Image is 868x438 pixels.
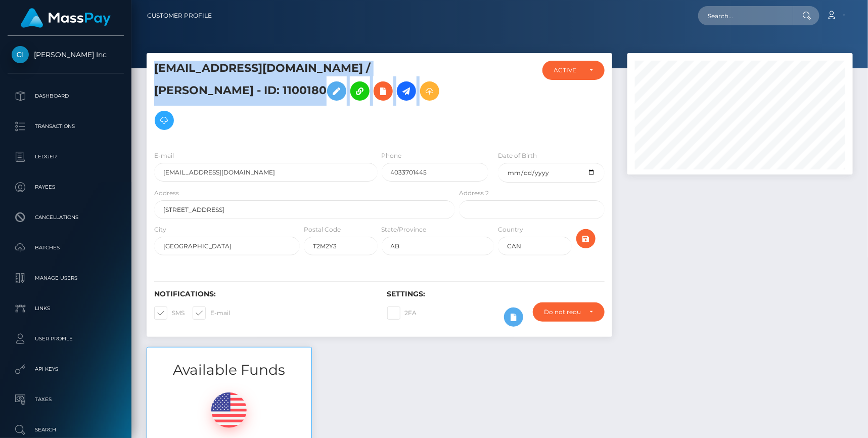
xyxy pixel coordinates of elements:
[8,83,124,109] a: Dashboard
[154,151,174,160] label: E-mail
[12,89,120,104] p: Dashboard
[387,290,605,298] h6: Settings:
[8,266,124,291] a: Manage Users
[193,306,230,320] label: E-mail
[498,151,537,160] label: Date of Birth
[8,387,124,412] a: Taxes
[542,61,605,80] button: ACTIVE
[533,302,605,322] button: Do not require
[12,180,120,195] p: Payees
[211,392,247,428] img: USD.png
[12,301,120,316] p: Links
[8,174,124,200] a: Payees
[147,5,212,26] a: Customer Profile
[12,210,120,225] p: Cancellations
[12,422,120,437] p: Search
[8,114,124,139] a: Transactions
[154,290,372,298] h6: Notifications:
[382,151,402,160] label: Phone
[554,66,582,74] div: ACTIVE
[12,392,120,407] p: Taxes
[154,189,179,198] label: Address
[8,144,124,169] a: Ledger
[12,149,120,164] p: Ledger
[154,61,449,135] h5: [EMAIL_ADDRESS][DOMAIN_NAME] / [PERSON_NAME] - ID: 1100180
[698,6,793,25] input: Search...
[544,308,582,316] div: Do not require
[21,8,111,28] img: MassPay Logo
[154,306,185,320] label: SMS
[387,306,417,320] label: 2FA
[8,205,124,230] a: Cancellations
[459,189,489,198] label: Address 2
[12,46,29,63] img: Cindy Gallop Inc
[304,225,341,234] label: Postal Code
[8,235,124,260] a: Batches
[8,50,124,59] span: [PERSON_NAME] Inc
[498,225,523,234] label: Country
[8,296,124,321] a: Links
[12,271,120,286] p: Manage Users
[12,119,120,134] p: Transactions
[12,331,120,346] p: User Profile
[397,81,416,101] a: Initiate Payout
[382,225,427,234] label: State/Province
[12,362,120,377] p: API Keys
[154,225,166,234] label: City
[12,240,120,255] p: Batches
[8,326,124,352] a: User Profile
[147,360,311,380] h3: Available Funds
[8,357,124,382] a: API Keys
